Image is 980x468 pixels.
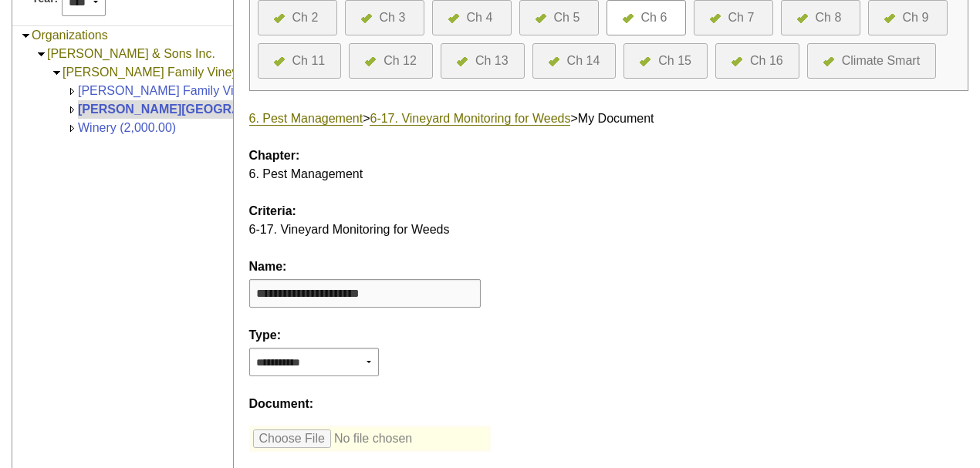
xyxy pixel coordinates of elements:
[274,14,285,23] img: icon-all-questions-answered.png
[370,112,570,126] a: 6-17. Vineyard Monitoring for Weeds
[249,149,300,162] span: Chapter:
[365,52,417,70] a: Ch 12
[640,57,651,66] img: icon-all-questions-answered.png
[380,8,406,27] div: Ch 3
[249,167,363,180] span: 6. Pest Management
[292,8,319,27] div: Ch 2
[78,84,337,97] a: [PERSON_NAME] Family Vineyards (1,500.00)
[816,8,842,27] div: Ch 8
[292,52,326,70] div: Ch 11
[536,14,546,23] img: icon-all-questions-answered.png
[797,14,808,23] img: icon-all-questions-answered.png
[728,8,755,27] div: Ch 7
[35,49,47,60] img: Collapse Nelson & Sons Inc.
[623,14,634,23] img: icon-all-questions-answered.png
[578,112,654,125] span: My Document
[732,52,783,70] a: Ch 16
[884,8,931,27] a: Ch 9
[732,57,742,66] img: icon-all-questions-answered.png
[363,112,370,125] span: >
[884,14,895,23] img: icon-all-questions-answered.png
[78,121,176,134] a: Winery (2,000.00)
[536,8,583,27] a: Ch 5
[710,8,757,27] a: Ch 7
[842,52,920,70] div: Climate Smart
[47,47,215,60] a: [PERSON_NAME] & Sons Inc.
[457,52,509,70] a: Ch 13
[567,52,600,70] div: Ch 14
[448,8,495,27] a: Ch 4
[249,204,296,217] span: Criteria:
[797,8,844,27] a: Ch 8
[361,8,408,27] a: Ch 3
[78,103,363,116] a: [PERSON_NAME][GEOGRAPHIC_DATA] (168.00)
[274,52,326,70] a: Ch 11
[823,57,834,66] img: icon-all-questions-answered.png
[249,328,281,342] span: Type:
[249,260,287,273] span: Name:
[249,112,363,126] a: 6. Pest Management
[32,29,108,42] a: Organizations
[710,14,721,23] img: icon-all-questions-answered.png
[249,223,450,236] span: 6-17. Vineyard Monitoring for Weeds
[274,8,321,27] a: Ch 2
[903,8,929,27] div: Ch 9
[549,52,600,70] a: Ch 14
[549,57,559,66] img: icon-all-questions-answered.png
[570,112,577,125] span: >
[361,14,372,23] img: icon-all-questions-answered.png
[467,8,493,27] div: Ch 4
[457,57,468,66] img: icon-all-questions-answered.png
[365,57,376,66] img: icon-all-questions-answered.png
[823,52,920,70] a: Climate Smart
[51,67,63,79] img: Collapse Nelson Family Vineyards & Winery
[554,8,580,27] div: Ch 5
[274,57,285,66] img: icon-all-questions-answered.png
[448,14,459,23] img: icon-all-questions-answered.png
[475,52,509,70] div: Ch 13
[20,30,32,42] img: Collapse Organizations
[249,397,314,410] span: Document:
[750,52,783,70] div: Ch 16
[658,52,691,70] div: Ch 15
[63,66,316,79] a: [PERSON_NAME] Family Vineyards & Winery
[384,52,417,70] div: Ch 12
[640,52,691,70] a: Ch 15
[641,8,667,27] div: Ch 6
